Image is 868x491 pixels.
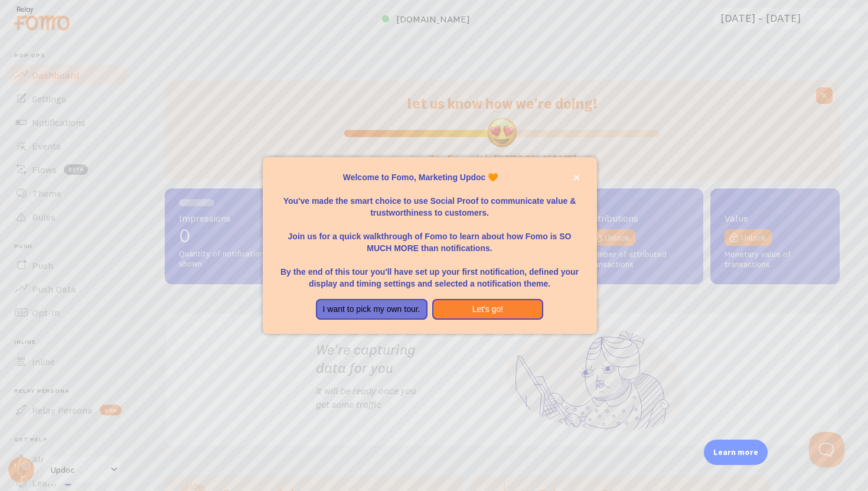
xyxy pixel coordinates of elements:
[277,183,583,219] p: You've made the smart choice to use Social Proof to communicate value & trustworthiness to custom...
[570,171,583,184] button: close,
[713,447,758,458] p: Learn more
[277,254,583,290] p: By the end of this tour you'll have set up your first notification, defined your display and timi...
[432,299,544,320] button: Let's go!
[277,219,583,254] p: Join us for a quick walkthrough of Fomo to learn about how Fomo is SO MUCH MORE than notifications.
[316,299,428,320] button: I want to pick my own tour.
[277,171,583,183] p: Welcome to Fomo, Marketing Updoc 🧡
[263,157,597,334] div: Welcome to Fomo, Marketing Updoc 🧡You&amp;#39;ve made the smart choice to use Social Proof to com...
[704,440,768,465] div: Learn more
